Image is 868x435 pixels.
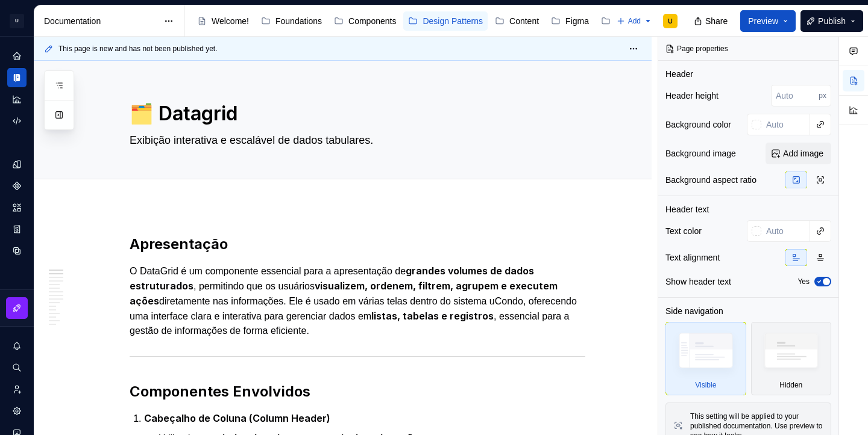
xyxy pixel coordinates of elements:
div: U [10,14,24,28]
button: Add image [766,143,831,164]
div: Background color [665,119,731,131]
strong: Cabeçalho de Coluna (Column Header) [144,412,330,424]
a: Changelog [596,11,661,31]
div: Foundations [275,15,322,27]
div: Components [348,15,396,27]
span: Preview [748,15,778,27]
span: Add image [783,147,823,159]
a: Design Patterns [403,11,488,31]
div: Text alignment [665,251,720,264]
input: Auto [761,114,810,135]
a: Code automation [7,111,27,131]
div: Background aspect ratio [665,174,756,186]
a: Storybook stories [7,220,27,239]
div: Show header text [665,276,731,288]
div: U [668,16,673,26]
strong: Componentes Envolvidos [130,383,310,400]
span: This page is new and has not been published yet. [58,44,218,54]
div: Page tree [192,9,611,33]
strong: visualizem, ordenem, filtrem, agrupem e executem ações [130,280,560,307]
button: Publish [800,10,863,32]
div: Side navigation [665,305,723,317]
a: Figma [546,11,594,31]
a: Data sources [7,241,27,261]
div: Design Patterns [423,15,483,27]
a: Components [7,176,27,196]
a: Components [329,11,401,31]
span: Publish [818,15,846,27]
button: Preview [740,10,796,32]
span: Share [705,15,728,27]
button: Add [613,13,656,29]
div: Figma [565,15,589,27]
a: Foundations [256,11,327,31]
a: Analytics [7,90,27,109]
div: Header height [665,90,719,102]
a: Documentation [7,68,27,87]
a: Invite team [7,380,27,399]
div: Visible [695,380,716,390]
div: Welcome! [212,15,249,27]
textarea: 🗂️ Datagrid [127,99,583,128]
div: Visible [665,322,746,395]
p: O DataGrid é um componente essencial para a apresentação de , permitindo que os usuários diretame... [130,264,585,338]
a: Settings [7,401,27,421]
a: Welcome! [192,11,254,31]
button: Notifications [7,336,27,356]
button: U [2,8,31,34]
div: Content [509,15,539,27]
div: Header [665,68,693,80]
h2: Apresentação [130,235,585,254]
strong: listas, tabelas e registros [371,310,494,322]
p: px [819,91,826,100]
span: Add [628,16,641,26]
button: Search ⌘K [7,358,27,377]
label: Yes [797,277,810,286]
div: Text color [665,225,702,237]
div: Documentation [44,15,158,27]
button: Share [688,10,735,32]
div: Hidden [751,322,832,395]
a: Home [7,46,27,66]
textarea: Exibição interativa e escalável de dados tabulares. [127,131,583,150]
div: Background image [665,147,736,159]
a: Assets [7,198,27,217]
input: Auto [771,85,819,106]
div: Header text [665,203,709,215]
a: Design tokens [7,155,27,174]
div: Hidden [779,380,802,390]
input: Auto [761,220,810,242]
a: Content [490,11,544,31]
